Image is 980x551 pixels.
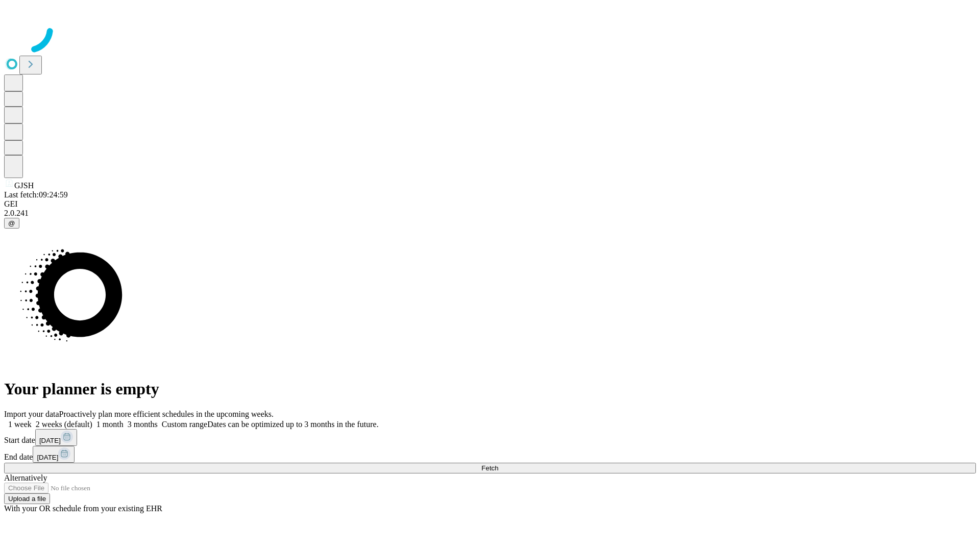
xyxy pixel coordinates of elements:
[4,463,976,473] button: Fetch
[96,420,124,429] span: 1 month
[4,493,50,504] button: Upload a file
[4,429,976,446] div: Start date
[4,473,47,482] span: Alternatively
[481,464,498,472] span: Fetch
[33,446,75,463] button: [DATE]
[4,218,19,229] button: @
[4,410,59,418] span: Import your data
[4,380,976,398] h1: Your planner is empty
[35,429,77,446] button: [DATE]
[4,209,976,218] div: 2.0.241
[4,199,976,209] div: GEI
[14,181,34,190] span: GJSH
[207,420,378,429] span: Dates can be optimized up to 3 months in the future.
[36,420,92,429] span: 2 weeks (default)
[4,190,68,199] span: Last fetch: 09:24:59
[59,410,274,418] span: Proactively plan more efficient schedules in the upcoming weeks.
[162,420,207,429] span: Custom range
[4,446,976,463] div: End date
[39,437,61,444] span: [DATE]
[8,219,15,227] span: @
[4,504,162,513] span: With your OR schedule from your existing EHR
[8,420,32,429] span: 1 week
[37,454,58,461] span: [DATE]
[128,420,158,429] span: 3 months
